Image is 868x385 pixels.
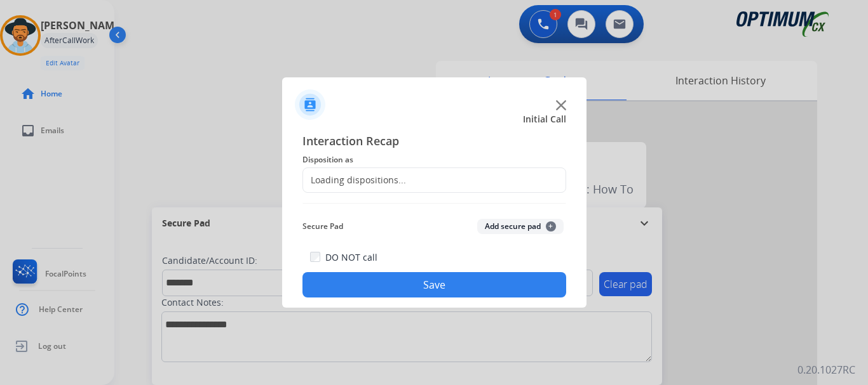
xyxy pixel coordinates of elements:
[302,132,566,152] span: Interaction Recap
[302,272,566,297] button: Save
[302,152,566,167] span: Disposition as
[797,362,855,377] p: 0.20.1027RC
[302,219,343,234] span: Secure Pad
[295,89,325,120] img: contactIcon
[523,113,566,126] span: Initial Call
[477,219,564,234] button: Add secure pad+
[302,203,566,204] img: contact-recap-line.svg
[325,251,377,264] label: DO NOT call
[546,221,556,232] span: +
[303,174,406,186] div: Loading dispositions...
